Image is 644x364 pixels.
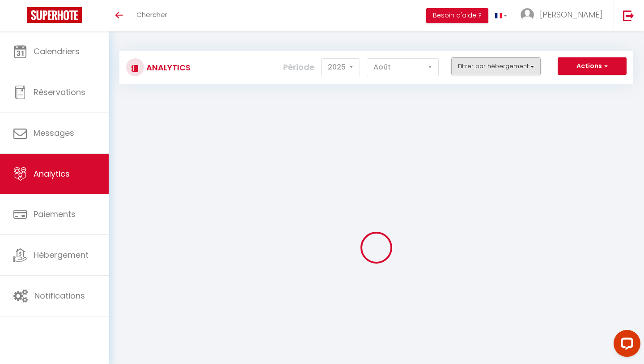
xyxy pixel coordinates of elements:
[540,9,602,20] span: [PERSON_NAME]
[34,87,85,98] span: Réservations
[136,10,167,19] span: Chercher
[34,127,74,139] span: Messages
[426,8,488,23] button: Besoin d'aide ?
[521,8,534,22] img: ...
[34,249,89,260] span: Hébergement
[34,168,70,179] span: Analytics
[34,46,80,57] span: Calendriers
[27,7,82,23] img: Super Booking
[34,290,85,301] span: Notifications
[558,57,627,75] button: Actions
[451,57,541,75] button: Filtrer par hébergement
[144,57,191,78] h3: Analytics
[606,326,644,364] iframe: LiveChat chat widget
[623,10,634,21] img: logout
[283,57,314,77] label: Période
[34,208,76,220] span: Paiements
